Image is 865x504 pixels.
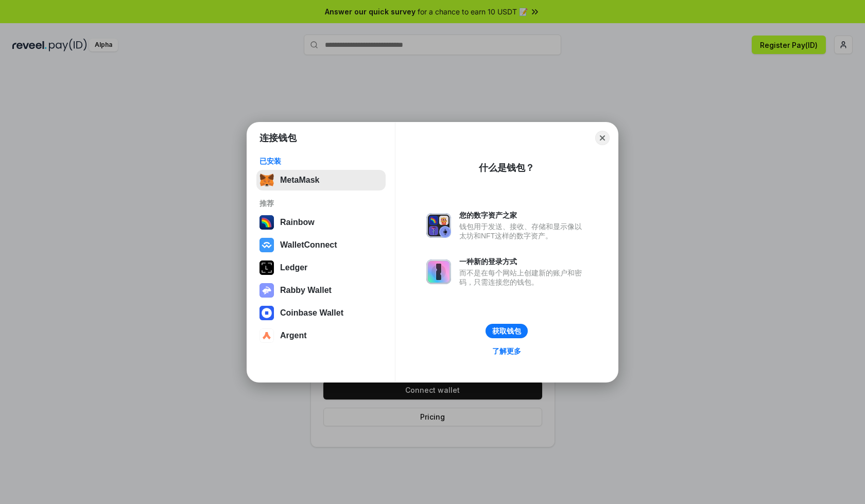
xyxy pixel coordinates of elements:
[280,176,319,185] div: MetaMask
[492,346,521,356] div: 了解更多
[595,131,610,145] button: Close
[280,218,315,227] div: Rainbow
[280,286,332,295] div: Rabby Wallet
[259,215,274,230] img: svg+xml,%3Csvg%20width%3D%22120%22%20height%3D%22120%22%20viewBox%3D%220%200%20120%20120%22%20fil...
[280,308,343,318] div: Coinbase Wallet
[256,303,386,323] button: Coinbase Wallet
[479,162,534,174] div: 什么是钱包？
[459,222,587,240] div: 钱包用于发送、接收、存储和显示像以太坊和NFT这样的数字资产。
[259,173,274,187] img: svg+xml,%3Csvg%20fill%3D%22none%22%20height%3D%2233%22%20viewBox%3D%220%200%2035%2033%22%20width%...
[259,328,274,343] img: svg+xml,%3Csvg%20width%3D%2228%22%20height%3D%2228%22%20viewBox%3D%220%200%2028%2028%22%20fill%3D...
[459,268,587,287] div: 而不是在每个网站上创建新的账户和密码，只需连接您的钱包。
[280,263,307,272] div: Ledger
[259,238,274,252] img: svg+xml,%3Csvg%20width%3D%2228%22%20height%3D%2228%22%20viewBox%3D%220%200%2028%2028%22%20fill%3D...
[256,212,386,233] button: Rainbow
[256,325,386,346] button: Argent
[426,259,451,284] img: svg+xml,%3Csvg%20xmlns%3D%22http%3A%2F%2Fwww.w3.org%2F2000%2Fsvg%22%20fill%3D%22none%22%20viewBox...
[486,324,528,338] button: 获取钱包
[486,344,527,358] a: 了解更多
[280,331,307,340] div: Argent
[256,170,386,190] button: MetaMask
[256,257,386,278] button: Ledger
[259,283,274,298] img: svg+xml,%3Csvg%20xmlns%3D%22http%3A%2F%2Fwww.w3.org%2F2000%2Fsvg%22%20fill%3D%22none%22%20viewBox...
[259,306,274,320] img: svg+xml,%3Csvg%20width%3D%2228%22%20height%3D%2228%22%20viewBox%3D%220%200%2028%2028%22%20fill%3D...
[426,213,451,238] img: svg+xml,%3Csvg%20xmlns%3D%22http%3A%2F%2Fwww.w3.org%2F2000%2Fsvg%22%20fill%3D%22none%22%20viewBox...
[259,199,383,208] div: 推荐
[259,260,274,275] img: svg+xml,%3Csvg%20xmlns%3D%22http%3A%2F%2Fwww.w3.org%2F2000%2Fsvg%22%20width%3D%2228%22%20height%3...
[259,132,297,144] h1: 连接钱包
[256,235,386,255] button: WalletConnect
[492,326,521,336] div: 获取钱包
[256,280,386,301] button: Rabby Wallet
[259,157,383,166] div: 已安装
[459,257,587,266] div: 一种新的登录方式
[459,211,587,220] div: 您的数字资产之家
[280,240,337,250] div: WalletConnect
